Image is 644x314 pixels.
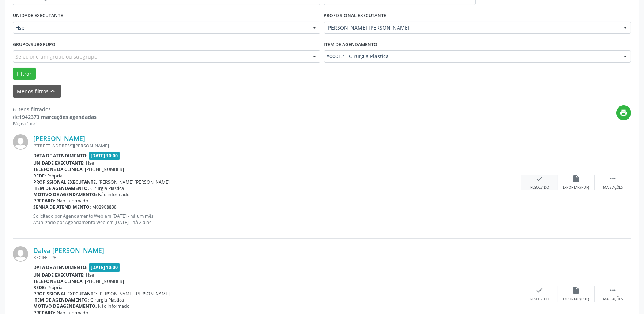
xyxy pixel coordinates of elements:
[33,264,88,270] b: Data de atendimento:
[33,185,89,191] b: Item de agendamento:
[33,254,521,261] div: RECIFE - PE
[89,152,120,160] span: [DATE] 10:00
[13,113,97,121] div: de
[33,246,104,254] a: Dalva [PERSON_NAME]
[86,160,94,166] span: Hse
[33,143,521,149] div: [STREET_ADDRESS][PERSON_NAME]
[89,263,120,272] span: [DATE] 10:00
[49,87,57,95] i: keyboard_arrow_up
[33,134,85,142] a: [PERSON_NAME]
[13,85,61,98] button: Menos filtroskeyboard_arrow_up
[536,175,544,183] i: check
[324,39,378,50] label: Item de agendamento
[13,134,28,150] img: img
[327,24,617,31] span: [PERSON_NAME] [PERSON_NAME]
[33,166,84,172] b: Telefone da clínica:
[33,278,84,284] b: Telefone da clínica:
[33,272,85,278] b: Unidade executante:
[563,185,590,190] div: Exportar (PDF)
[98,303,130,309] span: Não informado
[13,39,56,50] label: Grupo/Subgrupo
[85,278,124,284] span: [PHONE_NUMBER]
[536,286,544,294] i: check
[33,160,85,166] b: Unidade executante:
[13,68,36,80] button: Filtrar
[33,284,46,291] b: Rede:
[91,297,124,303] span: Cirurgia Plastica
[33,179,97,185] b: Profissional executante:
[33,297,89,303] b: Item de agendamento:
[572,286,580,294] i: insert_drive_file
[99,179,170,185] span: [PERSON_NAME] [PERSON_NAME]
[530,185,549,190] div: Resolvido
[324,10,387,22] label: PROFISSIONAL EXECUTANTE
[603,297,623,302] div: Mais ações
[57,198,88,204] span: Não informado
[99,291,170,297] span: [PERSON_NAME] [PERSON_NAME]
[15,53,97,60] span: Selecione um grupo ou subgrupo
[13,105,97,113] div: 6 itens filtrados
[91,185,124,191] span: Cirurgia Plastica
[33,173,46,179] b: Rede:
[13,246,28,262] img: img
[98,191,130,198] span: Não informado
[33,153,88,159] b: Data de atendimento:
[13,10,63,22] label: UNIDADE EXECUTANTE
[93,204,117,210] span: M02908838
[13,121,97,127] div: Página 1 de 1
[609,286,617,294] i: 
[33,291,97,297] b: Profissional executante:
[19,113,97,120] strong: 1942373 marcações agendadas
[15,24,305,31] span: Hse
[33,303,97,309] b: Motivo de agendamento:
[620,109,628,117] i: print
[48,173,63,179] span: Própria
[85,166,124,172] span: [PHONE_NUMBER]
[33,198,56,204] b: Preparo:
[327,53,617,60] span: #00012 - Cirurgia Plastica
[530,297,549,302] div: Resolvido
[33,191,97,198] b: Motivo de agendamento:
[603,185,623,190] div: Mais ações
[86,272,94,278] span: Hse
[48,284,63,291] span: Própria
[609,175,617,183] i: 
[616,105,631,120] button: print
[33,204,91,210] b: Senha de atendimento:
[563,297,590,302] div: Exportar (PDF)
[33,213,521,225] p: Solicitado por Agendamento Web em [DATE] - há um mês Atualizado por Agendamento Web em [DATE] - h...
[572,175,580,183] i: insert_drive_file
